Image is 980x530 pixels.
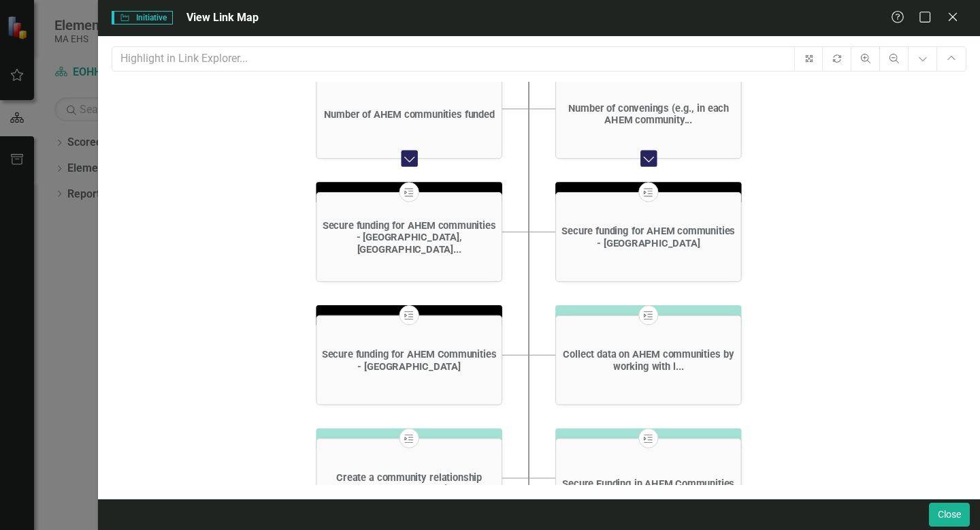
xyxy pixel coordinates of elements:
div: Secure funding for AHEM communities - [GEOGRAPHIC_DATA], [GEOGRAPHIC_DATA]... [320,219,498,255]
a: Secure funding for AHEM communities - [GEOGRAPHIC_DATA], [GEOGRAPHIC_DATA]... [316,219,502,255]
a: Secure funding for AHEM Communities - [GEOGRAPHIC_DATA] [316,348,502,372]
a: Number of convenings (e.g., in each AHEM community... [556,102,741,126]
div: Secure Funding in AHEM Communities [562,478,734,490]
div: Create a community relationship database catalogui... [320,471,498,495]
a: Secure Funding in AHEM Communities [559,478,738,490]
div: Secure funding for AHEM Communities - [GEOGRAPHIC_DATA] [320,348,498,372]
span: View Link Map [186,11,259,24]
div: Secure funding for AHEM communities - [GEOGRAPHIC_DATA] [559,225,738,249]
input: Highlight in Link Explorer... [112,46,796,72]
a: Create a community relationship database catalogui... [316,471,502,495]
span: Initiative [112,11,173,25]
a: Collect data on AHEM communities by working with l... [556,348,741,372]
button: Close [929,503,970,527]
div: Number of convenings (e.g., in each AHEM community... [559,102,738,126]
div: Number of AHEM communities funded [324,108,495,121]
a: Secure funding for AHEM communities - [GEOGRAPHIC_DATA] [556,225,741,249]
a: Number of AHEM communities funded [321,108,498,121]
div: Collect data on AHEM communities by working with l... [559,348,738,372]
